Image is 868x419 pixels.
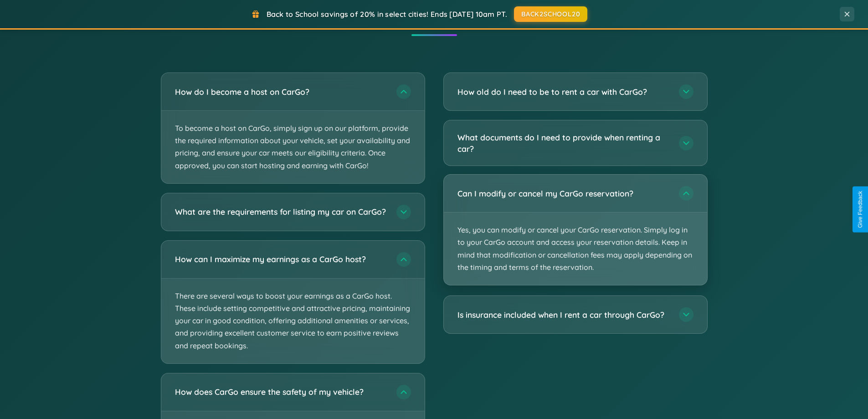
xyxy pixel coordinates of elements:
[175,386,387,398] h3: How does CarGo ensure the safety of my vehicle?
[514,6,587,22] button: BACK2SCHOOL20
[444,212,707,285] p: Yes, you can modify or cancel your CarGo reservation. Simply log in to your CarGo account and acc...
[161,111,425,183] p: To become a host on CarGo, simply sign up on our platform, provide the required information about...
[457,188,670,199] h3: Can I modify or cancel my CarGo reservation?
[175,253,387,265] h3: How can I maximize my earnings as a CarGo host?
[175,86,387,98] h3: How do I become a host on CarGo?
[267,10,507,19] span: Back to School savings of 20% in select cities! Ends [DATE] 10am PT.
[175,206,387,217] h3: What are the requirements for listing my car on CarGo?
[857,191,863,228] div: Give Feedback
[457,132,670,154] h3: What documents do I need to provide when renting a car?
[457,309,670,321] h3: Is insurance included when I rent a car through CarGo?
[457,86,670,98] h3: How old do I need to be to rent a car with CarGo?
[161,279,425,363] p: There are several ways to boost your earnings as a CarGo host. These include setting competitive ...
